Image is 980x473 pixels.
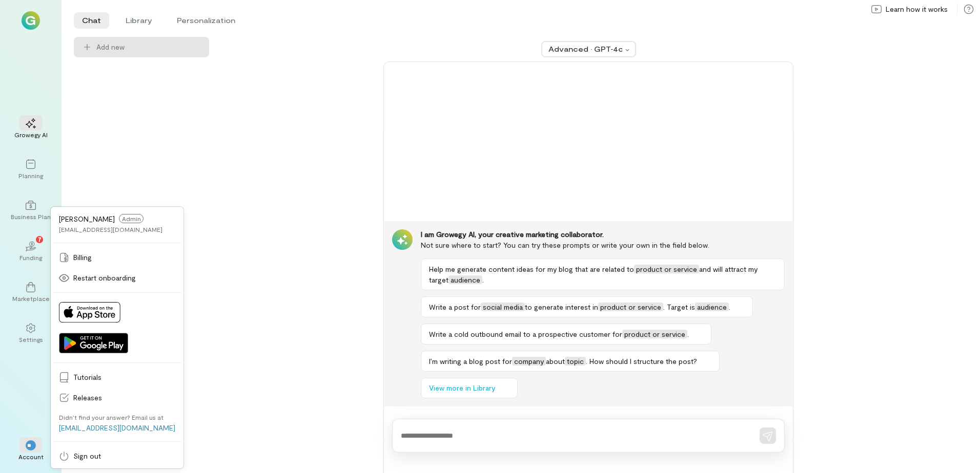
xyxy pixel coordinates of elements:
div: Advanced · GPT‑4o [548,44,622,54]
div: Business Plan [11,212,51,221]
span: Restart onboarding [73,273,175,283]
span: Billing [73,252,175,263]
span: Write a cold outbound email to a prospective customer for [429,330,622,338]
a: Billing [53,247,181,268]
span: topic [565,357,586,365]
span: product or service [622,330,687,338]
span: Help me generate content ideas for my blog that are related to [429,265,634,273]
span: View more in Library [429,383,495,393]
span: [PERSON_NAME] [59,214,115,223]
button: I’m writing a blog post forcompanyabouttopic. How should I structure the post? [421,351,720,372]
span: Releases [73,393,175,403]
li: Library [117,12,160,29]
span: Sign out [73,451,175,461]
span: . [687,330,689,338]
span: Add new [96,42,201,52]
img: Get it on Google Play [59,333,128,353]
a: Funding [12,233,49,270]
span: 7 [38,234,42,244]
div: Planning [18,171,43,180]
a: Marketplace [12,274,49,311]
div: Growegy AI [14,131,48,139]
button: Write a cold outbound email to a prospective customer forproduct or service. [421,324,711,345]
button: Help me generate content ideas for my blog that are related toproduct or serviceand will attract ... [421,259,785,290]
span: Learn how it works [886,4,948,14]
a: Planning [12,151,49,188]
span: . [729,303,730,311]
div: Not sure where to start? You can try these prompts or write your own in the field below. [421,240,785,250]
span: . Target is [663,303,695,311]
a: [EMAIL_ADDRESS][DOMAIN_NAME] [59,423,175,432]
div: Funding [19,253,42,262]
a: Settings [12,315,49,352]
a: Growegy AI [12,110,49,147]
div: Settings [19,335,43,343]
button: View more in Library [421,378,518,398]
img: Download on App Store [59,302,120,322]
a: Tutorials [53,367,181,388]
span: product or service [634,265,699,273]
li: Chat [74,12,109,29]
span: Admin [119,214,144,223]
div: Account [18,453,44,461]
a: Business Plan [12,192,49,229]
a: Releases [53,388,181,408]
li: Personalization [169,12,243,29]
span: I’m writing a blog post for [429,357,512,365]
button: Write a post forsocial mediato generate interest inproduct or service. Target isaudience. [421,296,753,317]
span: . How should I structure the post? [586,357,697,365]
span: Tutorials [73,372,175,382]
div: Didn’t find your answer? Email us at [59,413,164,421]
span: about [546,357,565,365]
span: social media [481,303,525,311]
span: company [512,357,546,365]
span: audience [448,275,482,284]
div: [EMAIL_ADDRESS][DOMAIN_NAME] [59,225,162,233]
span: product or service [598,303,663,311]
a: Restart onboarding [53,268,181,288]
div: Marketplace [12,294,50,303]
span: to generate interest in [525,303,598,311]
span: audience [695,303,729,311]
div: I am Growegy AI, your creative marketing collaborator. [421,229,785,240]
span: Write a post for [429,303,481,311]
a: Sign out [53,446,181,466]
span: . [482,275,484,284]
